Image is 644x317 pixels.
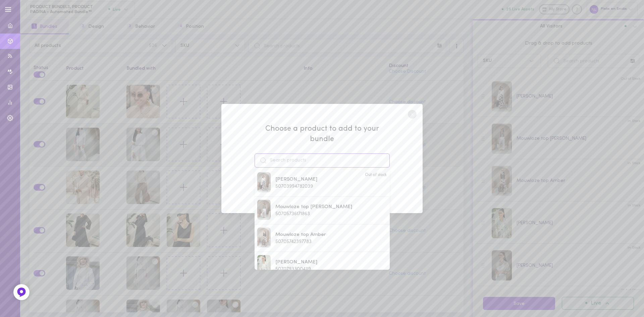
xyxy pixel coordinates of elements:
input: Search products [255,153,390,168]
span: Mouwloze top [PERSON_NAME] [275,203,352,211]
span: Choose a product to add to your bundle [255,124,390,145]
img: Feedback Button [16,287,26,297]
span: Out of stock [365,173,387,177]
span: 50703994782039 [275,184,313,189]
span: [PERSON_NAME] [275,176,317,183]
span: Mouwloze top Amber [275,231,326,239]
span: 50705736171863 [275,211,310,216]
span: 50707933004119 [275,267,311,272]
span: [PERSON_NAME] [275,259,317,266]
span: 50705742397783 [275,239,312,244]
